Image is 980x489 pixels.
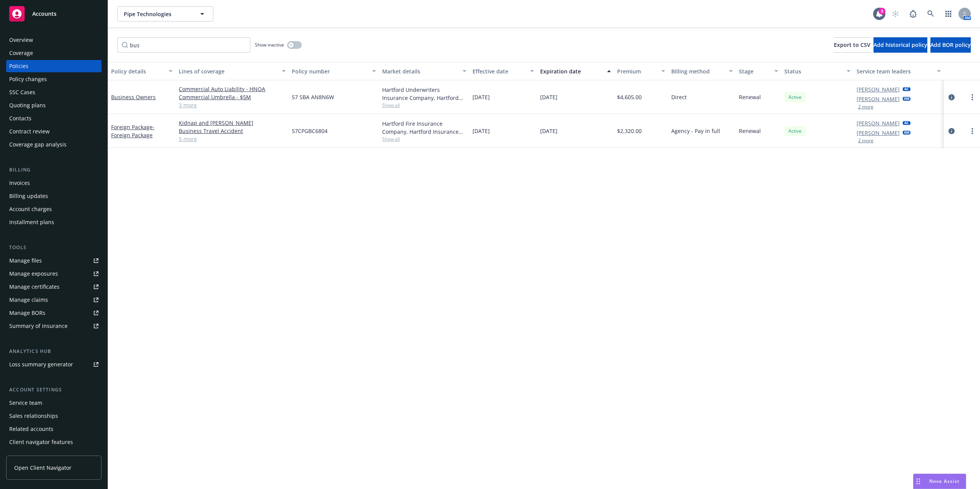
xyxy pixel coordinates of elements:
[6,307,101,319] a: Manage BORs
[540,93,557,101] span: [DATE]
[179,127,286,135] a: Business Travel Accident
[6,268,101,280] a: Manage exposures
[9,99,46,111] div: Quoting plans
[179,101,286,109] a: 3 more
[854,62,944,80] button: Service team leaders
[6,47,101,59] a: Coverage
[9,86,35,98] div: SSC Cases
[292,127,328,135] span: 57CPGBC6804
[540,67,602,75] div: Expiration date
[6,73,101,85] a: Policy changes
[834,37,870,53] button: Export to CSV
[6,449,101,461] a: Client access
[9,34,33,46] div: Overview
[179,67,277,75] div: Lines of coverage
[9,410,58,422] div: Sales relationships
[930,37,971,53] button: Add BOR policy
[905,6,921,22] a: Report a Bug
[382,102,466,108] span: Show all
[111,67,164,75] div: Policy details
[787,128,803,135] span: Active
[617,93,642,101] span: $4,605.00
[289,62,379,80] button: Policy number
[858,105,874,109] button: 2 more
[382,86,466,102] div: Hartford Underwriters Insurance Company, Hartford Insurance Group
[968,126,977,136] a: more
[6,138,101,151] a: Coverage gap analysis
[857,119,900,127] a: [PERSON_NAME]
[739,93,761,101] span: Renewal
[9,112,32,125] div: Contacts
[9,254,42,267] div: Manage files
[6,216,101,228] a: Installment plans
[930,41,971,48] span: Add BOR policy
[6,254,101,267] a: Manage files
[739,127,761,135] span: Renewal
[382,67,458,75] div: Market details
[6,320,101,332] a: Summary of insurance
[614,62,668,80] button: Premium
[179,135,286,143] a: 5 more
[857,67,932,75] div: Service team leaders
[947,126,956,136] a: circleInformation
[9,190,48,202] div: Billing updates
[9,73,47,85] div: Policy changes
[6,125,101,138] a: Contract review
[14,464,72,472] span: Open Client Navigator
[124,10,190,18] span: Pipe Technologies
[473,127,490,135] span: [DATE]
[9,60,28,72] div: Policies
[9,125,50,138] div: Contract review
[111,93,156,101] a: Business Owners
[671,127,720,135] span: Agency - Pay in full
[736,62,781,80] button: Stage
[469,62,537,80] button: Effective date
[857,85,900,93] a: [PERSON_NAME]
[108,62,176,80] button: Policy details
[9,203,52,215] div: Account charges
[9,281,60,293] div: Manage certificates
[292,67,368,75] div: Policy number
[6,34,101,46] a: Overview
[858,138,874,143] button: 2 more
[6,60,101,72] a: Policies
[6,386,101,394] div: Account settings
[382,136,466,142] span: Show all
[617,67,657,75] div: Premium
[382,120,466,136] div: Hartford Fire Insurance Company, Hartford Insurance Group
[781,62,854,80] button: Status
[9,138,67,151] div: Coverage gap analysis
[117,6,213,22] button: Pipe Technologies
[941,6,956,22] a: Switch app
[9,423,53,435] div: Related accounts
[179,119,286,127] a: Kidnap and [PERSON_NAME]
[9,307,45,319] div: Manage BORs
[787,94,803,101] span: Active
[473,93,490,101] span: [DATE]
[255,42,284,48] span: Show inactive
[834,41,870,48] span: Export to CSV
[6,358,101,371] a: Loss summary generator
[6,177,101,189] a: Invoices
[888,6,903,22] a: Start snowing
[117,37,250,53] input: Filter by keyword...
[9,47,33,59] div: Coverage
[9,216,54,228] div: Installment plans
[540,127,557,135] span: [DATE]
[913,474,923,489] div: Drag to move
[923,6,938,22] a: Search
[739,67,770,75] div: Stage
[874,41,927,48] span: Add historical policy
[6,203,101,215] a: Account charges
[537,62,614,80] button: Expiration date
[9,294,48,306] div: Manage claims
[879,8,885,15] div: 3
[6,436,101,448] a: Client navigator features
[6,244,101,251] div: Tools
[617,127,642,135] span: $2,320.00
[111,123,155,139] a: Foreign Package
[9,268,58,280] div: Manage exposures
[379,62,469,80] button: Market details
[292,93,334,101] span: 57 SBA AN8N6W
